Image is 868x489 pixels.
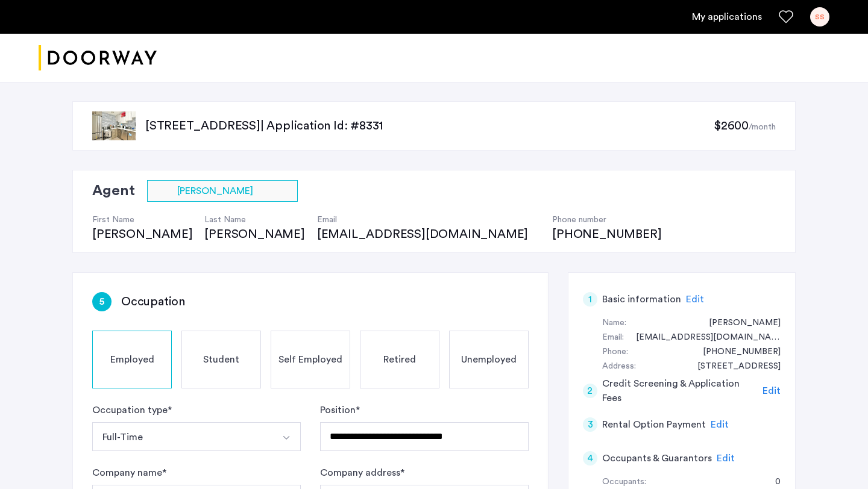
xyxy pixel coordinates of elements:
[461,352,517,367] span: Unemployed
[711,420,729,429] span: Edit
[602,360,636,374] div: Address:
[779,10,793,24] a: Favorites
[552,214,661,226] h4: Phone number
[552,226,661,243] div: [PHONE_NUMBER]
[602,292,681,307] h5: Basic information
[92,111,136,140] img: apartment
[145,117,714,134] p: [STREET_ADDRESS] | Application Id: #8331
[39,36,157,81] img: logo
[92,466,166,480] label: Company name *
[281,433,291,443] img: arrow
[204,214,304,226] h4: Last Name
[320,403,360,417] label: Position *
[714,120,749,132] span: $2600
[92,226,192,243] div: [PERSON_NAME]
[624,331,781,345] div: sajan.samuel45@gmail.com
[92,422,272,451] button: Select option
[685,360,781,374] div: 232-03 Hillside Avenue, #Floor 1
[602,417,706,432] h5: Rental Option Payment
[602,345,628,360] div: Phone:
[602,451,712,466] h5: Occupants & Guarantors
[691,345,781,360] div: +13475933777
[317,226,540,243] div: [EMAIL_ADDRESS][DOMAIN_NAME]
[717,453,735,463] span: Edit
[278,352,342,367] span: Self Employed
[39,36,157,81] a: Cazamio logo
[602,331,624,345] div: Email:
[583,384,597,398] div: 2
[810,7,829,26] div: SS
[602,316,626,331] div: Name:
[383,352,416,367] span: Retired
[583,292,597,307] div: 1
[92,292,112,311] div: 5
[92,403,172,417] label: Occupation type *
[602,376,758,405] h5: Credit Screening & Application Fees
[749,123,776,131] sub: /month
[92,214,192,226] h4: First Name
[204,226,304,243] div: [PERSON_NAME]
[763,386,781,396] span: Edit
[697,316,781,331] div: Sajan Samuel
[320,466,404,480] label: Company address *
[272,422,301,451] button: Select option
[121,293,185,310] h3: Occupation
[583,451,597,466] div: 4
[317,214,540,226] h4: Email
[203,352,239,367] span: Student
[110,352,154,367] span: Employed
[692,10,762,24] a: My application
[686,294,704,304] span: Edit
[583,417,597,432] div: 3
[92,180,135,202] h2: Agent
